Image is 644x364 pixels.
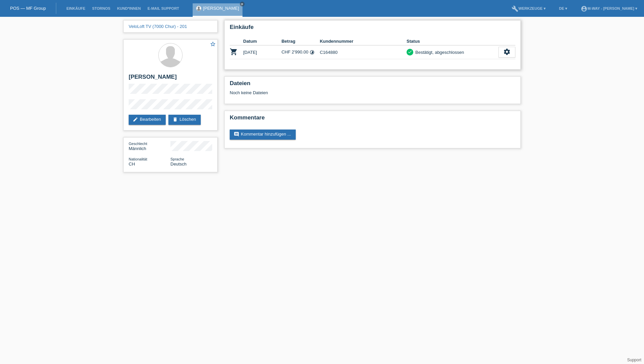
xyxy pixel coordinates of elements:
[282,45,320,59] td: CHF 2'990.00
[627,358,641,362] a: Support
[63,6,89,10] a: Einkäufe
[89,6,114,10] a: Stornos
[230,130,296,140] a: commentKommentar hinzufügen ...
[508,6,549,10] a: buildWerkzeuge ▾
[168,115,201,125] a: deleteLöschen
[243,37,282,45] th: Datum
[282,37,320,45] th: Betrag
[581,5,587,12] i: account_circle
[240,2,244,6] i: close
[129,74,212,84] h2: [PERSON_NAME]
[210,41,216,47] i: star_border
[129,161,135,167] span: Schweiz
[408,49,412,54] i: check
[170,161,187,167] span: Deutsch
[10,6,46,11] a: POS — MF Group
[230,48,238,56] i: POSP00027226
[234,132,239,137] i: comment
[144,6,183,10] a: E-Mail Support
[230,24,515,34] h2: Einkäufe
[172,117,178,122] i: delete
[203,6,239,11] a: [PERSON_NAME]
[133,117,138,122] i: edit
[230,90,436,95] div: Noch keine Dateien
[210,41,216,48] a: star_border
[320,37,407,45] th: Kundennummer
[129,141,170,151] div: Männlich
[243,45,282,59] td: [DATE]
[577,6,641,10] a: account_circlem-way - [PERSON_NAME] ▾
[556,6,571,10] a: DE ▾
[320,45,407,59] td: C164880
[230,114,515,124] h2: Kommentare
[129,157,147,161] span: Nationalität
[512,5,518,12] i: build
[407,37,498,45] th: Status
[503,48,511,56] i: settings
[129,115,166,125] a: editBearbeiten
[230,80,515,90] h2: Dateien
[310,50,315,55] i: Fixe Raten (12 Raten)
[129,142,147,146] span: Geschlecht
[240,2,245,6] a: close
[413,49,464,56] div: Bestätigt, abgeschlossen
[114,6,144,10] a: Kund*innen
[129,24,187,29] a: VeloLoft TV (7000 Chur) - 201
[170,157,184,161] span: Sprache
